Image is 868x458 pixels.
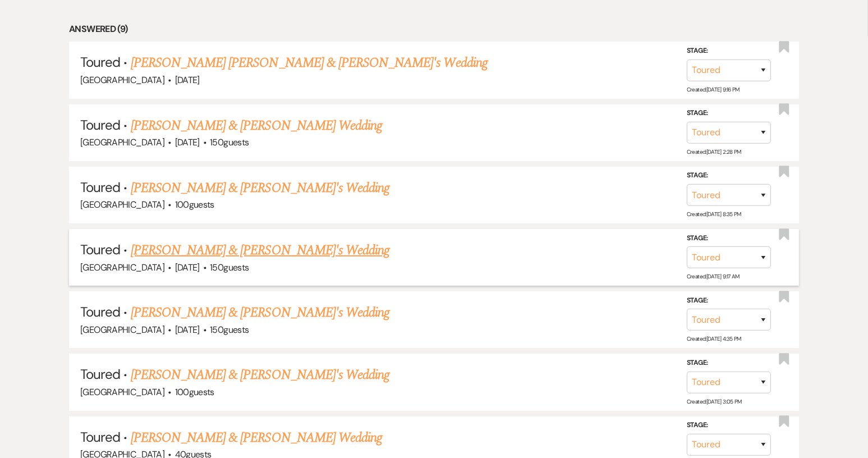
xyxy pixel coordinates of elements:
span: Created: [DATE] 2:28 PM [687,148,741,155]
span: Toured [80,365,120,383]
li: Answered (9) [69,22,799,36]
a: [PERSON_NAME] [PERSON_NAME] & [PERSON_NAME]'s Wedding [131,53,488,73]
label: Stage: [687,295,771,307]
span: Toured [80,116,120,134]
span: 150 guests [210,262,249,273]
label: Stage: [687,170,771,182]
span: 150 guests [210,136,249,148]
span: Toured [80,241,120,258]
label: Stage: [687,107,771,120]
a: [PERSON_NAME] & [PERSON_NAME] Wedding [131,116,382,136]
span: Toured [80,53,120,71]
span: Created: [DATE] 9:16 PM [687,86,740,93]
span: [DATE] [175,324,200,336]
label: Stage: [687,419,771,432]
span: [DATE] [175,262,200,273]
span: [GEOGRAPHIC_DATA] [80,262,164,273]
a: [PERSON_NAME] & [PERSON_NAME]'s Wedding [131,365,390,385]
span: 150 guests [210,324,249,336]
a: [PERSON_NAME] & [PERSON_NAME]'s Wedding [131,240,390,260]
span: [GEOGRAPHIC_DATA] [80,386,164,398]
span: Toured [80,303,120,320]
span: [DATE] [175,136,200,148]
span: [GEOGRAPHIC_DATA] [80,199,164,210]
span: [GEOGRAPHIC_DATA] [80,136,164,148]
span: [GEOGRAPHIC_DATA] [80,74,164,86]
span: [GEOGRAPHIC_DATA] [80,324,164,336]
span: Created: [DATE] 4:35 PM [687,335,741,342]
span: [DATE] [175,74,200,86]
span: 100 guests [175,199,214,210]
label: Stage: [687,45,771,57]
span: Toured [80,178,120,196]
span: Created: [DATE] 9:17 AM [687,273,740,280]
a: [PERSON_NAME] & [PERSON_NAME] Wedding [131,428,382,448]
label: Stage: [687,232,771,245]
span: Created: [DATE] 8:35 PM [687,210,741,218]
a: [PERSON_NAME] & [PERSON_NAME]'s Wedding [131,178,390,198]
span: Toured [80,428,120,446]
label: Stage: [687,357,771,369]
a: [PERSON_NAME] & [PERSON_NAME]'s Wedding [131,303,390,323]
span: 100 guests [175,386,214,398]
span: Created: [DATE] 3:05 PM [687,398,742,405]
